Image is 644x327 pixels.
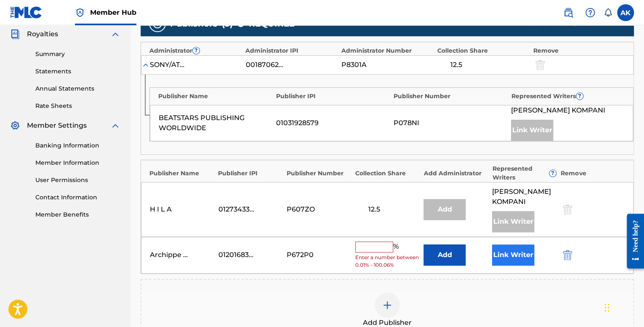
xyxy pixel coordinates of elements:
a: Annual Statements [35,84,120,93]
img: add [382,300,392,310]
div: Add Administrator [423,169,488,178]
button: Add [423,244,466,265]
div: Publisher Name [158,92,272,101]
div: Administrator Number [341,46,433,55]
div: Slepen [604,295,609,320]
div: Chatwidget [602,287,644,327]
span: Enter a number between 0.01% - 100.06% [355,254,420,269]
img: search [563,8,573,18]
span: ? [576,93,583,99]
div: User Menu [617,4,634,21]
button: Link Writer [492,244,534,265]
img: expand [110,29,120,39]
span: Royalties [27,29,58,39]
div: Publisher IPI [276,92,390,101]
span: [PERSON_NAME] KOMPANI [492,187,556,207]
div: Publisher IPI [218,169,282,178]
div: Remove [561,169,625,178]
div: Administrator IPI [245,46,337,55]
div: Publisher Name [149,169,214,178]
img: MLC Logo [10,6,43,19]
a: Contact Information [35,193,120,202]
span: ? [237,20,244,27]
div: Notifications [604,8,612,17]
div: Help [582,4,599,21]
span: ? [549,170,556,177]
div: Represented Writers [492,164,556,182]
img: Top Rightsholder [75,8,85,18]
a: User Permissions [35,176,120,185]
div: Represented Writers [511,92,625,101]
div: P078NI [394,118,507,128]
span: [PERSON_NAME] KOMPANI [511,105,605,115]
iframe: Chat Widget [602,287,644,327]
div: Collection Share [437,46,529,55]
a: Rate Sheets [35,102,120,110]
div: Publisher Number [394,92,507,101]
span: % [393,241,401,252]
a: Statements [35,67,120,76]
iframe: Resource Center [620,207,644,275]
img: help [585,8,595,18]
img: 12a2ab48e56ec057fbd8.svg [563,250,572,260]
span: Member Settings [27,121,87,131]
span: Member Hub [90,8,136,17]
img: Royalties [10,29,20,39]
img: expand [110,121,120,131]
div: Administrator [149,46,241,55]
img: expand-cell-toggle [141,61,150,69]
a: Summary [35,50,120,59]
div: 01031928579 [276,118,389,128]
div: Remove [533,46,625,55]
div: BEATSTARS PUBLISHING WORLDWIDE [159,113,272,133]
div: Collection Share [355,169,420,178]
img: Member Settings [10,121,20,131]
a: Member Benefits [35,210,120,219]
span: ? [193,47,200,54]
a: Member Information [35,158,120,167]
a: Banking Information [35,141,120,150]
a: Public Search [560,4,577,21]
div: Publisher Number [287,169,351,178]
